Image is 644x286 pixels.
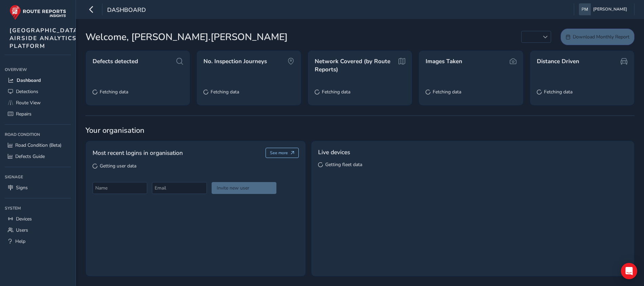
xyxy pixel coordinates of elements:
span: Fetching data [211,89,239,95]
div: Overview [5,65,71,75]
div: Signage [5,172,71,182]
img: diamond-layout [579,3,591,15]
a: Detections [5,86,71,97]
a: Dashboard [5,75,71,86]
span: Most recent logins in organisation [93,148,183,157]
button: See more [266,148,299,158]
a: Users [5,225,71,236]
img: rr logo [9,5,66,20]
span: Users [16,227,28,233]
span: No. Inspection Journeys [203,57,267,66]
span: Welcome, [PERSON_NAME].[PERSON_NAME] [85,30,288,44]
span: Road Condition (Beta) [15,142,61,148]
div: System [5,203,71,213]
a: Defects Guide [5,151,71,162]
span: Getting fleet data [325,161,362,168]
span: Images Taken [426,57,462,66]
span: Getting user data [100,163,136,169]
span: Signs [16,184,28,191]
span: [PERSON_NAME] [593,3,627,15]
span: Dashboard [17,77,41,84]
span: Route View [16,100,41,106]
span: Repairs [16,111,32,117]
span: Distance Driven [537,57,579,66]
input: Email [152,182,207,194]
div: Open Intercom Messenger [621,263,637,279]
input: Name [93,182,147,194]
button: [PERSON_NAME] [579,3,629,15]
span: Fetching data [100,89,128,95]
span: Defects detected [93,57,138,66]
span: Help [15,238,25,245]
span: Your organisation [85,125,635,136]
a: Signs [5,182,71,193]
span: Defects Guide [15,153,45,160]
span: See more [270,150,288,156]
span: Detections [16,88,38,95]
span: Fetching data [544,89,572,95]
a: Devices [5,213,71,225]
span: Devices [16,216,32,222]
span: [GEOGRAPHIC_DATA] AIRSIDE ANALYTICS PLATFORM [9,26,81,50]
div: Road Condition [5,129,71,140]
span: Network Covered (by Route Reports) [315,57,396,73]
a: Repairs [5,108,71,120]
span: Live devices [318,148,350,157]
a: Road Condition (Beta) [5,140,71,151]
span: Fetching data [322,89,350,95]
span: Dashboard [107,6,146,15]
span: Fetching data [433,89,461,95]
a: Route View [5,97,71,108]
a: Help [5,236,71,247]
